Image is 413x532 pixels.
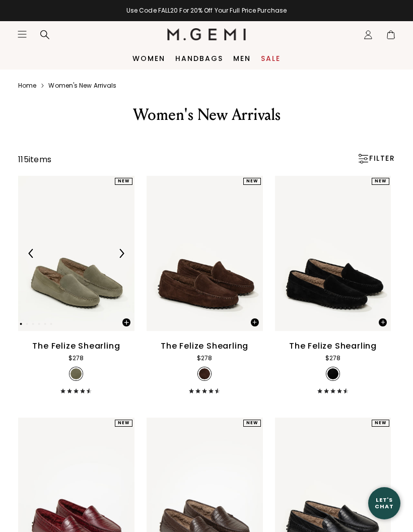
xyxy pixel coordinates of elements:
[18,154,51,166] div: 115 items
[372,178,389,185] div: NEW
[243,178,261,185] div: NEW
[167,28,246,40] img: M.Gemi
[132,54,165,62] a: Women
[275,176,391,331] img: The Felize Shearling
[115,420,132,427] div: NEW
[161,340,248,352] div: The Felize Shearling
[368,497,400,509] div: Let's Chat
[372,420,389,427] div: NEW
[275,176,391,393] a: The Felize Shearling$278
[115,178,132,185] div: NEW
[147,176,263,393] a: The Felize Shearling$278
[261,54,281,62] a: Sale
[18,176,134,331] img: The Felize Shearling
[18,82,36,90] a: Home
[327,368,338,379] img: v_12456_SWATCH_50x.jpg
[233,54,251,62] a: Men
[175,54,223,62] a: Handbags
[18,176,134,393] a: Previous ArrowNext ArrowThe Felize Shearling$278
[358,154,368,164] img: Open filters
[357,154,395,164] div: FILTER
[243,420,261,427] div: NEW
[117,249,126,258] img: Next Arrow
[289,340,377,352] div: The Felize Shearling
[325,353,340,363] div: $278
[32,340,120,352] div: The Felize Shearling
[68,353,84,363] div: $278
[30,105,383,125] div: Women's New Arrivals
[17,29,27,39] button: Open site menu
[48,82,116,90] a: Women's new arrivals
[71,368,82,379] img: v_7389188063291_SWATCH_50x.jpg
[147,176,263,331] img: The Felize Shearling
[199,368,210,379] img: v_12460_SWATCH_50x.jpg
[197,353,212,363] div: $278
[27,249,36,258] img: Previous Arrow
